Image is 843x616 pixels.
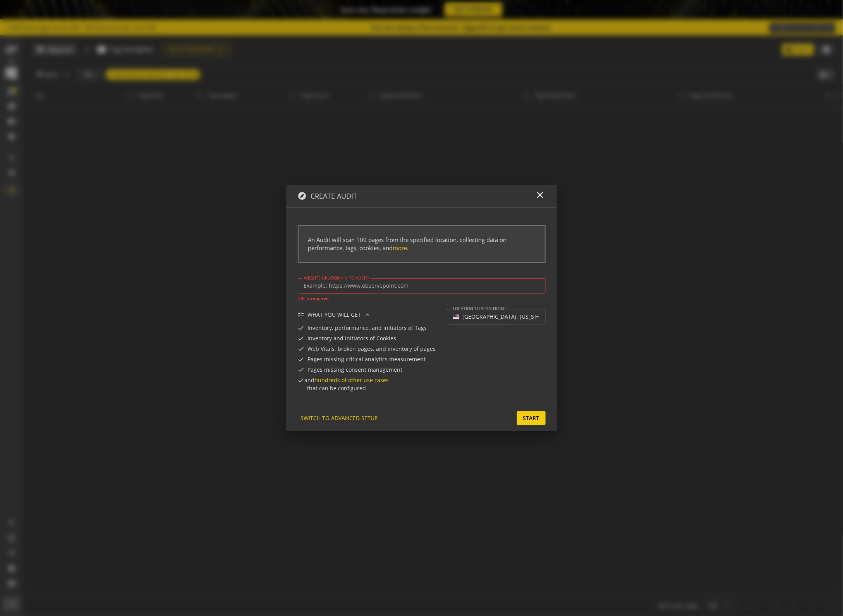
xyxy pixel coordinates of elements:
span: Web Vitals, broken pages, and inventory of pages [308,345,436,353]
mat-label: Website url/domain to Audit [304,275,367,281]
span: Pages missing consent management [308,365,403,374]
button: SWITCH TO ADVANCED SETUP [298,411,381,425]
mat-icon: check [298,356,305,363]
mat-label: Location to scan from [453,306,505,312]
input: Example: https://www.observepoint.com [304,283,539,289]
mat-icon: expand_less [364,311,371,318]
span: Pages missing critical analytics measurement [308,355,426,363]
span: that can be configured [307,384,389,392]
mat-icon: check [298,377,305,384]
op-modal-header: Create Audit [286,185,557,208]
a: more [393,244,407,252]
span: Inventory and initiators of Cookies [308,334,397,342]
span: An Audit will scan 100 pages from the specified location, collecting data on performance, tags, c... [308,236,507,252]
mat-icon: explore [298,191,307,201]
mat-icon: check [298,345,305,352]
h4: Create Audit [311,192,357,200]
span: and [298,376,389,384]
span: Start [523,411,539,425]
div: [GEOGRAPHIC_DATA], [US_STATE] [463,314,549,320]
mat-icon: check [298,335,305,342]
div: WHAT YOU WILL GET [298,321,436,395]
mat-icon: close [535,190,546,200]
mat-icon: checklist [298,311,305,318]
span: Inventory, performance, and initiators of Tags [308,324,427,332]
mat-icon: check [298,324,305,331]
button: Start [517,411,546,425]
div: WHAT YOU WILL GET [298,311,378,319]
mat-icon: check [298,366,305,373]
mat-error: URL is required [298,294,546,301]
a: hundreds of other use cases [315,376,389,384]
span: SWITCH TO ADVANCED SETUP [301,411,378,425]
mat-expansion-panel-header: WHAT YOU WILL GET [298,309,436,321]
